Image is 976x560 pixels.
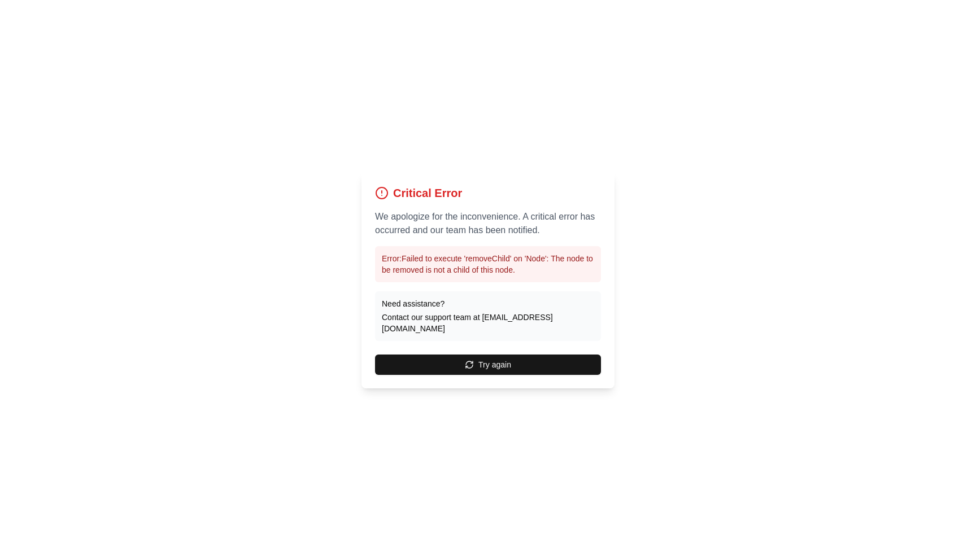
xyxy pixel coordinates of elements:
[375,355,601,375] button: Try again
[382,298,594,309] p: Need assistance?
[393,185,462,201] h1: Critical Error
[375,210,601,237] p: We apologize for the inconvenience. A critical error has occurred and our team has been notified.
[382,312,594,334] p: Contact our support team at
[382,253,594,275] p: Error: Failed to execute 'removeChild' on 'Node': The node to be removed is not a child of this n...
